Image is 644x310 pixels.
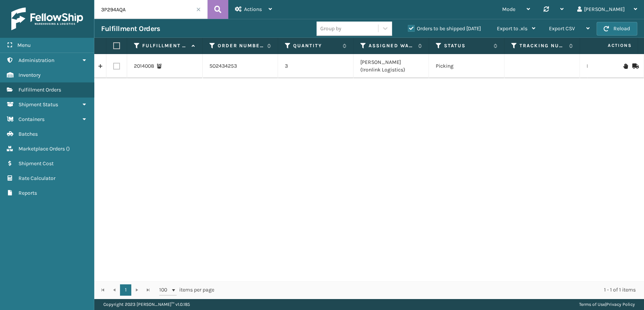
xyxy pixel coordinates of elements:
[18,190,37,196] span: Reports
[354,54,429,78] td: [PERSON_NAME] (Ironlink Logistics)
[18,87,61,93] span: Fulfillment Orders
[320,25,341,33] div: Group by
[606,302,635,307] a: Privacy Policy
[120,284,131,296] a: 1
[18,146,65,152] span: Marketplace Orders
[159,284,214,296] span: items per page
[66,146,70,152] span: ( )
[497,25,527,32] span: Export to .xls
[159,286,171,294] span: 100
[408,25,481,32] label: Orders to be shipped [DATE]
[18,57,54,64] span: Administration
[11,8,83,30] img: logo
[142,42,188,49] label: Fulfillment Order Id
[549,25,575,32] span: Export CSV
[502,6,515,12] span: Mode
[134,62,154,70] a: 2014008
[293,42,339,49] label: Quantity
[101,24,160,33] h3: Fulfillment Orders
[278,54,354,78] td: 3
[584,39,636,52] span: Actions
[225,286,636,294] div: 1 - 1 of 1 items
[18,131,38,137] span: Batches
[444,42,490,49] label: Status
[579,302,605,307] a: Terms of Use
[18,160,54,167] span: Shipment Cost
[18,101,58,108] span: Shipment Status
[429,54,504,78] td: Picking
[103,299,190,310] p: Copyright 2023 [PERSON_NAME]™ v 1.0.185
[18,175,55,181] span: Rate Calculator
[369,42,414,49] label: Assigned Warehouse
[520,42,565,49] label: Tracking Number
[218,42,263,49] label: Order Number
[209,62,237,70] a: SO2434253
[579,299,635,310] div: |
[623,64,628,69] i: On Hold
[244,6,262,12] span: Actions
[632,64,637,69] i: Mark as Shipped
[596,22,637,36] button: Reload
[18,72,41,78] span: Inventory
[18,116,45,122] span: Containers
[17,42,31,48] span: Menu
